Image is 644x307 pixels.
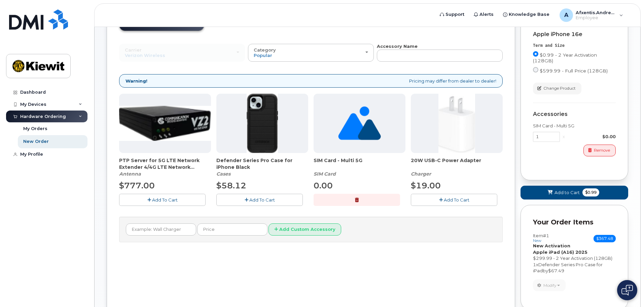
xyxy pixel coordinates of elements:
em: Cases [216,171,230,177]
input: $599.99 - Full Price (128GB) [533,67,538,72]
span: Remove [594,147,610,153]
button: Add To Cart [216,194,303,206]
div: Defender Series Pro Case for iPhone Black [216,157,308,177]
span: #1 [543,233,549,238]
button: Add Custom Accessory [269,223,341,236]
em: SIM Card [314,171,336,177]
img: defenderiphone14.png [247,94,278,153]
div: Apple iPhone 16e [533,31,616,37]
img: Casa_Sysem.png [119,106,211,141]
div: Term and Size [533,43,616,49]
div: $299.99 - 2 Year Activation (128GB) [533,255,616,262]
span: Employee [576,15,616,21]
div: SIM Card - Multi 5G [533,123,616,129]
a: Alerts [469,8,498,21]
span: Defender Series Pro Case for iPad [533,262,603,274]
span: Defender Series Pro Case for iPhone Black [216,157,308,171]
span: Add to Cart [554,189,580,196]
strong: New Activation [533,243,570,248]
p: Your Order Items [533,217,616,227]
span: Popular [254,53,272,58]
span: PTP Server for 5G LTE Network Extender 4/4G LTE Network Extender 3 [119,157,211,171]
strong: Apple iPad (A16) 2025 [533,249,587,255]
button: Modify [533,279,566,291]
img: Open chat [621,285,633,296]
div: $0.00 [568,133,616,140]
span: $58.12 [216,181,246,190]
button: Change Product [533,83,581,94]
input: $0.99 - 2 Year Activation (128GB) [533,51,538,57]
button: Add To Cart [411,194,497,206]
input: Example: Wall Charger [126,223,196,236]
div: Accessories [533,111,616,117]
span: Add To Cart [249,197,275,203]
span: Alerts [479,11,494,18]
span: Support [445,11,464,18]
button: Add To Cart [119,194,206,206]
h3: Item [533,233,549,243]
span: SIM Card - Multi 5G [314,157,405,171]
img: apple20w.jpg [438,94,475,153]
a: Support [435,8,469,21]
span: 1 [533,262,536,267]
span: 20W USB-C Power Adapter [411,157,503,171]
div: x by [533,262,616,274]
span: 0.00 [314,181,333,190]
div: x [560,133,568,140]
div: Afxentis.Andreou [555,8,628,22]
button: Category Popular [248,44,374,61]
span: Afxentis.Andreou [576,10,616,15]
div: SIM Card - Multi 5G [314,157,405,177]
a: Knowledge Base [498,8,554,21]
span: $0.99 [582,188,599,196]
span: $19.00 [411,181,441,190]
span: $367.48 [594,235,616,242]
strong: Accessory Name [377,43,418,49]
span: $67.49 [548,268,564,273]
span: Modify [543,282,557,288]
small: new [533,238,541,243]
strong: Warning! [126,78,147,84]
span: Category [254,47,276,53]
div: 20W USB-C Power Adapter [411,157,503,177]
em: Charger [411,171,431,177]
span: Add To Cart [152,197,178,203]
img: no_image_found-2caef05468ed5679b831cfe6fc140e25e0c280774317ffc20a367ab7fd17291e.png [338,94,381,153]
span: $599.99 - Full Price (128GB) [540,68,608,73]
div: PTP Server for 5G LTE Network Extender 4/4G LTE Network Extender 3 [119,157,211,177]
span: A [564,11,568,19]
button: Remove [583,145,616,156]
em: Antenna [119,171,141,177]
div: Pricing may differ from dealer to dealer! [119,74,503,88]
button: Add to Cart $0.99 [521,186,628,199]
span: $777.00 [119,181,155,190]
span: Knowledge Base [509,11,549,18]
span: Change Product [543,85,576,91]
span: $0.99 - 2 Year Activation (128GB) [533,52,597,63]
span: Add To Cart [444,197,469,203]
input: Price [197,223,267,236]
